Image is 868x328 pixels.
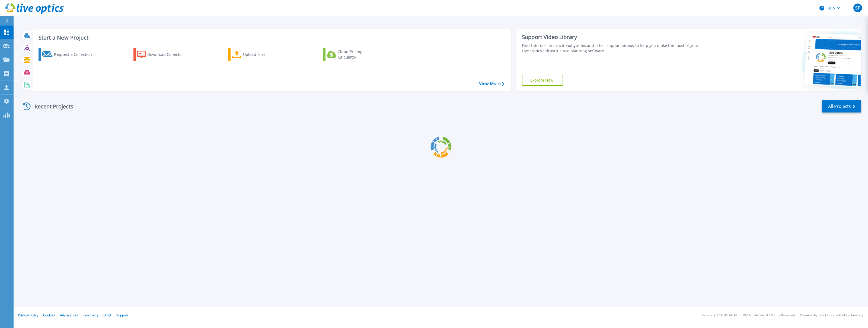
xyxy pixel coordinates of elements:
div: Upload Files [243,49,286,60]
li: © 2025 Dell Inc. All Rights Reserved [743,314,795,317]
div: Find tutorials, instructional guides and other support videos to help you make the most of your L... [522,43,701,54]
a: Privacy Policy [18,313,38,317]
div: Download Collector [147,49,191,60]
li: Powered by Live Optics, a Dell Technology [800,314,863,317]
a: Download Collector [133,48,194,61]
div: Cloud Pricing Calculator [338,49,381,60]
li: Version: [TECHNICAL_ID] [702,314,738,317]
div: Recent Projects [21,100,81,113]
a: Ads & Email [60,313,78,317]
div: Support Video Library [522,34,701,41]
a: Cookies [43,313,55,317]
a: Request a Collection [39,48,99,61]
h3: Start a New Project [39,35,504,41]
a: EULA [103,313,111,317]
a: All Projects [822,100,861,112]
a: View More [479,81,504,86]
a: Upload Files [228,48,289,61]
a: Telemetry [83,313,98,317]
span: SF [855,6,860,10]
a: Explore Now! [522,75,563,86]
div: Request a Collection [54,49,97,60]
a: Support [116,313,128,317]
a: Cloud Pricing Calculator [323,48,384,61]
